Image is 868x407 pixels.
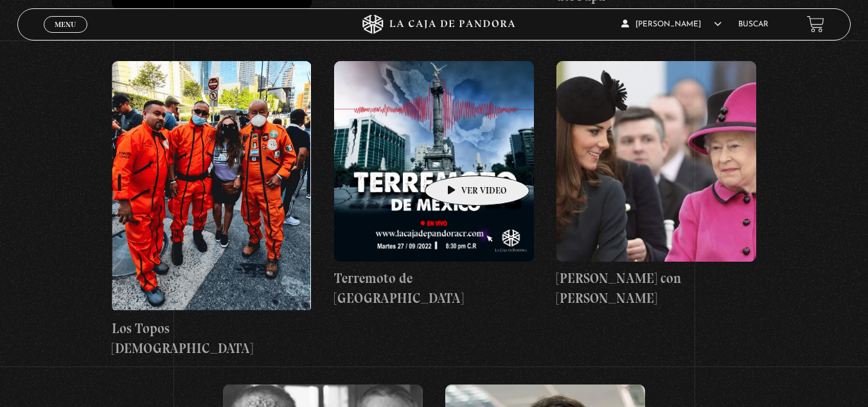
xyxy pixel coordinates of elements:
span: Cerrar [50,31,80,40]
a: Buscar [738,21,768,28]
h4: Los Topos [DEMOGRAPHIC_DATA] [112,318,312,359]
span: [PERSON_NAME] [621,21,722,28]
a: Terremoto de [GEOGRAPHIC_DATA] [334,61,534,308]
a: Los Topos [DEMOGRAPHIC_DATA] [112,61,312,358]
span: Menu [55,21,76,28]
h4: Terremoto de [GEOGRAPHIC_DATA] [334,268,534,309]
a: View your shopping cart [807,15,824,33]
h4: [PERSON_NAME] con [PERSON_NAME] [556,268,756,309]
a: [PERSON_NAME] con [PERSON_NAME] [556,61,756,308]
